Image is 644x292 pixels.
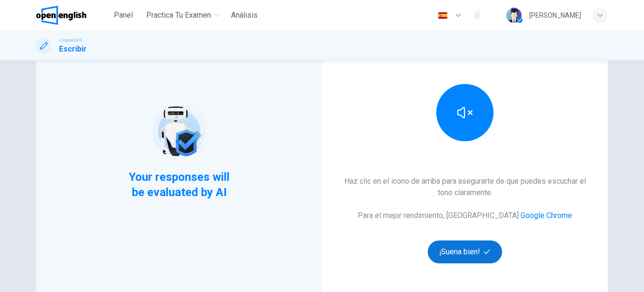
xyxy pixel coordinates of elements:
a: Google Chrome [521,211,572,220]
span: Panel [114,10,133,21]
img: OpenEnglish logo [36,6,86,25]
a: OpenEnglish logo [36,6,108,25]
h6: Para el mejor rendimiento, [GEOGRAPHIC_DATA] [358,210,572,221]
span: Your responses will be evaluated by AI [121,169,237,200]
img: es [437,12,449,19]
span: Linguaskill [59,37,82,43]
img: Profile picture [506,8,522,23]
img: robot icon [149,101,209,162]
button: ¡Suena bien! [428,240,502,263]
button: Panel [108,7,139,24]
span: Análisis [231,10,258,21]
button: Análisis [227,7,262,24]
h1: Escribir [59,43,87,55]
div: [PERSON_NAME] [529,10,581,21]
span: Practica tu examen [146,10,211,21]
button: Practica tu examen [142,7,223,24]
h6: Haz clic en el icono de arriba para asegurarte de que puedes escuchar el tono claramente. [337,176,593,198]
